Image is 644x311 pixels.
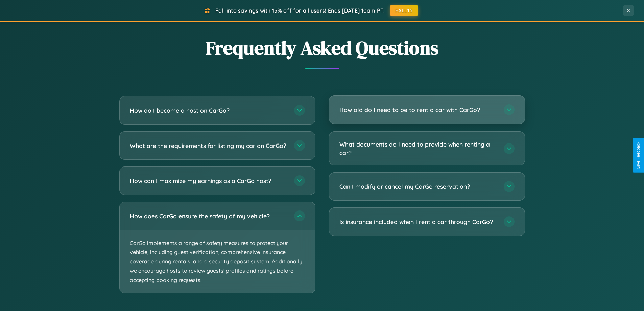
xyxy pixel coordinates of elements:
[339,106,497,114] h3: How old do I need to be to rent a car with CarGo?
[130,141,287,150] h3: What are the requirements for listing my car on CarGo?
[130,177,287,185] h3: How can I maximize my earnings as a CarGo host?
[339,140,497,157] h3: What documents do I need to provide when renting a car?
[215,7,385,14] span: Fall into savings with 15% off for all users! Ends [DATE] 10am PT.
[130,212,287,220] h3: How does CarGo ensure the safety of my vehicle?
[339,218,497,226] h3: Is insurance included when I rent a car through CarGo?
[636,142,641,169] div: Give Feedback
[339,182,497,191] h3: Can I modify or cancel my CarGo reservation?
[390,5,418,16] button: FALL15
[119,35,525,61] h2: Frequently Asked Questions
[120,230,315,293] p: CarGo implements a range of safety measures to protect your vehicle, including guest verification...
[130,106,287,115] h3: How do I become a host on CarGo?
